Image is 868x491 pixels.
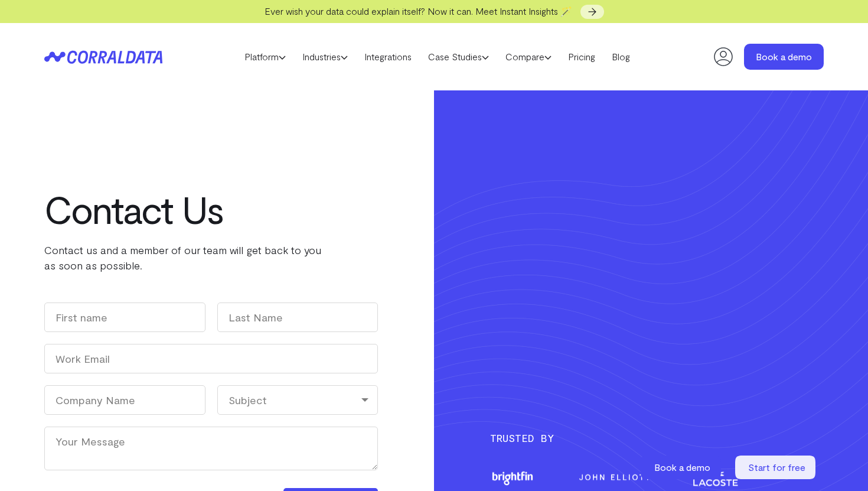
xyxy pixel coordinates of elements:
[603,48,638,66] a: Blog
[420,48,497,66] a: Case Studies
[356,48,420,66] a: Integrations
[294,48,356,66] a: Industries
[490,430,824,446] h3: Trusted By
[44,303,205,332] input: First name
[748,461,805,473] span: Start for free
[497,48,560,66] a: Compare
[44,188,351,230] h1: Contact Us
[735,456,818,479] a: Start for free
[641,456,723,479] a: Book a demo
[560,48,603,66] a: Pricing
[236,48,294,66] a: Platform
[265,5,572,17] span: Ever wish your data could explain itself? Now it can. Meet Instant Insights 🪄
[744,44,824,70] a: Book a demo
[654,461,710,473] span: Book a demo
[44,344,378,373] input: Work Email
[44,385,205,415] input: Company Name
[217,385,378,415] div: Subject
[44,242,351,273] p: Contact us and a member of our team will get back to you as soon as possible.
[217,303,378,332] input: Last Name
